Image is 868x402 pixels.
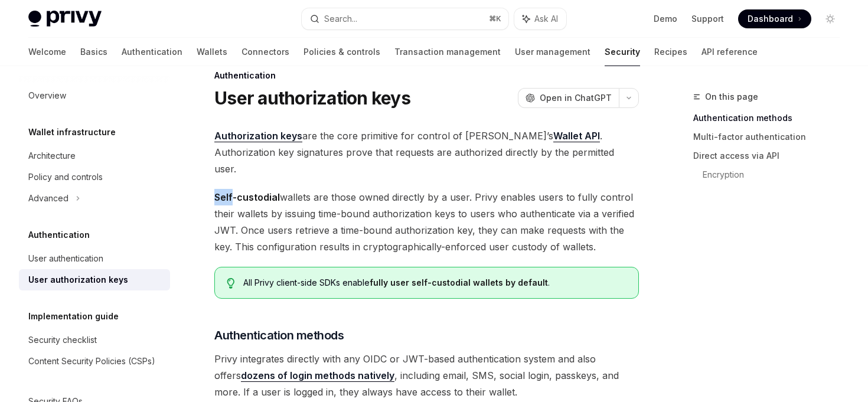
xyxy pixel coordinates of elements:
a: dozens of login methods natively [241,370,394,382]
div: Content Security Policies (CSPs) [28,354,155,368]
a: User management [515,38,590,66]
div: Advanced [28,191,68,205]
a: Security [605,38,640,66]
div: Overview [28,89,66,103]
a: Overview [19,85,170,106]
a: Authentication [122,38,182,66]
a: Wallets [197,38,227,66]
a: Security checklist [19,329,170,351]
div: All Privy client-side SDKs enable . [243,277,626,289]
button: Ask AI [514,8,566,30]
a: Architecture [19,145,170,166]
span: wallets are those owned directly by a user. Privy enables users to fully control their wallets by... [214,189,639,255]
a: Recipes [654,38,687,66]
h1: User authorization keys [214,87,410,109]
a: Policies & controls [304,38,380,66]
a: Authentication methods [693,109,849,128]
a: Wallet API [553,130,600,142]
div: User authentication [28,251,103,266]
svg: Tip [227,278,235,289]
div: User authorization keys [28,273,128,287]
a: Multi-factor authentication [693,128,849,146]
a: API reference [701,38,758,66]
button: Toggle dark mode [821,9,840,28]
a: Transaction management [394,38,501,66]
a: Connectors [242,38,289,66]
div: Policy and controls [28,170,103,184]
span: are the core primitive for control of [PERSON_NAME]’s . Authorization key signatures prove that r... [214,128,639,177]
h5: Implementation guide [28,309,119,323]
span: ⌘ K [489,14,501,24]
div: Security checklist [28,333,97,347]
img: light logo [28,11,102,27]
h5: Authentication [28,228,90,242]
a: Authorization keys [214,130,302,142]
a: Policy and controls [19,166,170,188]
strong: fully user self-custodial wallets by default [370,277,548,287]
a: Support [691,13,724,25]
div: Architecture [28,149,76,163]
button: Open in ChatGPT [518,88,619,108]
a: Demo [654,13,677,25]
a: Direct access via API [693,146,849,165]
div: Authentication [214,70,639,81]
span: Authentication methods [214,327,344,344]
a: Dashboard [738,9,811,28]
a: Basics [80,38,107,66]
span: Ask AI [534,13,558,25]
a: User authorization keys [19,269,170,290]
a: User authentication [19,248,170,269]
span: Privy integrates directly with any OIDC or JWT-based authentication system and also offers , incl... [214,351,639,400]
a: Encryption [703,165,849,184]
a: Welcome [28,38,66,66]
span: Open in ChatGPT [540,92,612,104]
h5: Wallet infrastructure [28,125,116,139]
div: Search... [324,12,357,26]
span: Dashboard [748,13,793,25]
button: Search...⌘K [302,8,508,30]
a: Content Security Policies (CSPs) [19,351,170,372]
span: On this page [705,90,758,104]
strong: Self-custodial [214,191,280,203]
